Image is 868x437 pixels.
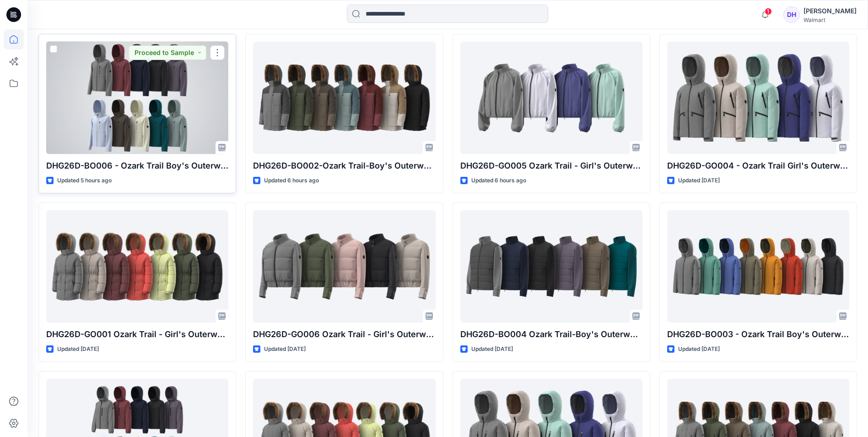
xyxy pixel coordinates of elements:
a: DHG26D-BO006 - Ozark Trail Boy's Outerwear - Softshell V2 [46,42,228,154]
p: Updated 6 hours ago [264,176,319,186]
a: DHG26D-BO004 Ozark Trail-Boy's Outerwear - Hybrid Jacket Opt.1 [460,210,642,322]
div: Walmart [803,16,857,23]
p: Updated [DATE] [264,344,306,354]
span: 1 [765,8,772,15]
p: DHG26D-GO001 Ozark Trail - Girl's Outerwear-Parka Jkt Opt.1 [46,328,228,341]
p: DHG26D-GO004 - Ozark Trail Girl's Outerwear Performance Jkt Opt.2 [667,159,849,172]
p: DHG26D-BO003 - Ozark Trail Boy's Outerwear - Performance Jacket Opt 2 [667,328,849,341]
a: DHG26D-BO002-Ozark Trail-Boy's Outerwear - Parka Jkt V2 Opt 2 [253,42,435,154]
p: Updated [DATE] [678,344,720,354]
p: DHG26D-GO006 Ozark Trail - Girl's Outerwear-Hybrid Jacket [253,328,435,341]
a: DHG26D-GO006 Ozark Trail - Girl's Outerwear-Hybrid Jacket [253,210,435,322]
p: DHG26D-BO004 Ozark Trail-Boy's Outerwear - Hybrid Jacket Opt.1 [460,328,642,341]
p: Updated 6 hours ago [471,176,526,186]
p: DHG26D-BO006 - Ozark Trail Boy's Outerwear - Softshell V2 [46,159,228,172]
p: DHG26D-BO002-Ozark Trail-Boy's Outerwear - Parka Jkt V2 Opt 2 [253,159,435,172]
a: DHG26D-GO005 Ozark Trail - Girl's Outerwear-Better Lightweight Windbreaker [460,42,642,154]
div: DH [783,6,800,23]
div: [PERSON_NAME] [803,5,857,16]
a: DHG26D-GO001 Ozark Trail - Girl's Outerwear-Parka Jkt Opt.1 [46,210,228,322]
p: Updated [DATE] [57,344,99,354]
p: Updated [DATE] [678,176,720,186]
a: DHG26D-GO004 - Ozark Trail Girl's Outerwear Performance Jkt Opt.2 [667,42,849,154]
a: DHG26D-BO003 - Ozark Trail Boy's Outerwear - Performance Jacket Opt 2 [667,210,849,322]
p: Updated 5 hours ago [57,176,112,186]
p: Updated [DATE] [471,344,513,354]
p: DHG26D-GO005 Ozark Trail - Girl's Outerwear-Better Lightweight Windbreaker [460,159,642,172]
